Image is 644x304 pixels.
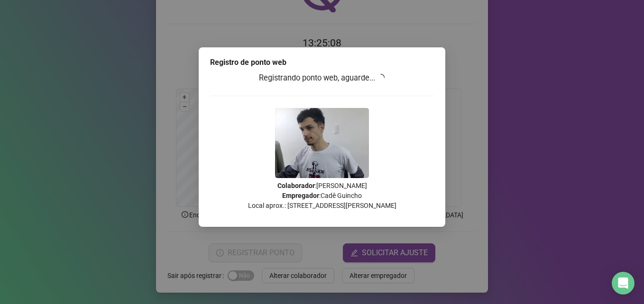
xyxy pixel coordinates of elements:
strong: Colaborador [277,182,315,189]
img: Z [275,108,369,178]
p: : [PERSON_NAME] : Cadê Guincho Local aprox.: [STREET_ADDRESS][PERSON_NAME] [210,181,434,211]
h3: Registrando ponto web, aguarde... [210,72,434,84]
strong: Empregador [282,192,319,199]
div: Registro de ponto web [210,57,434,68]
span: loading [376,72,386,83]
div: Open Intercom Messenger [612,272,635,295]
